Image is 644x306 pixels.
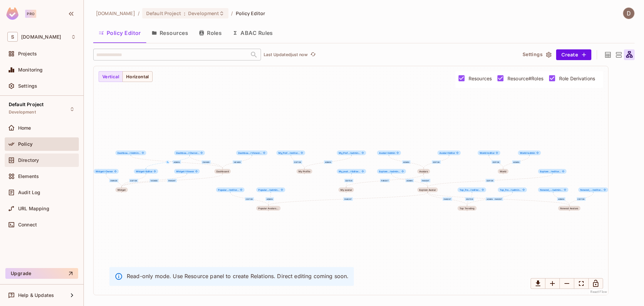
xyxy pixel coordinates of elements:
[236,150,268,155] div: Dashboard#Viewer
[310,51,316,58] span: refresh
[574,278,589,289] button: Fit View
[377,150,401,155] span: Avatar#Admin
[458,187,486,192] div: Top_Trending#editor
[577,198,586,201] div: editor
[299,170,310,173] div: My Profile
[176,170,194,173] span: Viewer
[278,151,291,155] span: My_Prof...
[538,169,567,174] span: Explore_Avatar#editor
[379,151,388,155] span: Avatar
[343,198,353,201] div: parent
[96,10,135,16] span: the active workspace
[188,10,219,16] span: Development
[256,187,285,192] span: Popular_Avatars#admin
[557,198,565,201] div: admin
[9,110,36,115] span: Development
[558,206,581,211] div: Newest_Avatars
[173,161,181,164] div: Admin
[258,188,279,191] span: admin...
[18,125,31,131] span: Home
[553,193,569,206] g: Edge from Newest_Avatars#admin to Newest_Avatars
[390,170,391,173] span: #
[623,8,634,19] img: Dat Nghiem Quoc
[238,151,262,154] span: Viewer...
[18,67,43,73] span: Monitoring
[500,188,521,191] span: admin...
[18,83,37,89] span: Settings
[18,158,39,163] span: Directory
[500,170,506,173] div: World
[540,188,562,191] span: admin...
[136,170,152,173] span: Editor
[417,169,430,174] span: Avatar
[386,151,388,155] span: #
[540,170,552,173] span: Explore...
[308,51,317,59] span: Click to refresh data
[498,187,527,192] span: Top_Trending#admin
[324,161,332,164] div: admin
[276,150,305,155] span: My_Profile#editor
[419,188,436,191] div: Explore Avatar
[486,151,488,155] span: #
[337,150,366,155] div: My_Profile#admin
[559,278,574,289] button: Zoom Out
[443,198,452,201] div: parent
[18,174,39,179] span: Elements
[144,170,146,173] span: #
[380,179,389,182] div: parent
[236,10,265,16] span: Policy Editor
[520,151,535,154] span: admin
[256,206,280,211] span: key: Popular_Avatars name: Popular Avatars
[176,151,190,155] span: Dashboa...
[216,170,229,173] div: Dashboard
[264,52,308,57] p: Last Updated just now
[498,169,508,174] span: World
[540,170,561,173] span: editor...
[190,156,223,169] g: Edge from Dashboard#Owner to Dashboard
[104,170,106,173] span: #
[6,7,18,20] img: SReyMgAAAABJRU5ErkJggg==
[121,174,146,187] g: Edge from Widget#Editor to Widget
[520,151,528,155] span: World
[518,150,541,155] span: World#admin
[188,151,190,155] span: #
[492,161,501,164] div: editor
[293,161,302,164] div: editor
[500,188,512,191] span: Top_Tre...
[340,188,352,191] div: My avatar
[231,10,233,16] li: /
[527,151,528,155] span: #
[424,156,449,169] g: Edge from Avatar#Editor to Avatar
[117,151,131,155] span: Dashboa...
[115,187,128,192] div: Widget
[458,206,477,211] div: Top_Trending
[258,207,278,210] div: Popular Avatars...
[250,151,252,155] span: #
[258,188,270,191] span: Popular...
[560,207,579,210] div: Newest Avatars
[18,222,37,227] span: Connect
[5,268,78,279] button: Upgrade
[592,188,594,191] span: #
[350,170,352,173] span: #
[339,170,352,173] span: My_avat...
[339,151,360,154] span: admin...
[339,170,361,173] span: Editor...
[202,161,211,164] div: Owner
[503,156,529,169] g: Edge from World#admin to World
[94,169,119,174] span: Widget#Owner
[419,170,428,173] div: Avatars
[379,170,391,173] span: Explore...
[512,161,520,164] div: admin
[480,151,494,154] span: editor
[109,179,118,182] div: Owner
[467,193,513,206] g: Edge from Top_Trending#admin to Top_Trending
[428,174,552,187] g: Edge from Explore_Avatar#editor to Explore_Avatar
[214,169,231,174] div: Dashboard
[115,150,146,155] span: Dashboard#Admin
[480,151,488,155] span: World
